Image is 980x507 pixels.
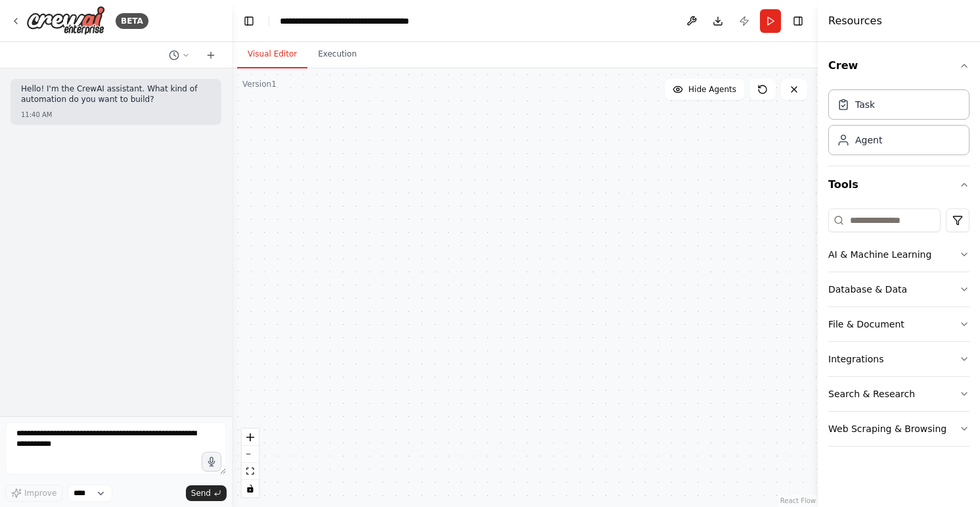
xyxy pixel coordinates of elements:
div: Tools [828,203,969,457]
button: Start a new chat [200,47,221,63]
div: BETA [116,13,148,29]
button: Hide Agents [665,79,744,100]
button: AI & Machine Learning [828,237,969,272]
button: Execution [307,41,367,68]
button: Visual Editor [237,41,307,68]
div: Search & Research [828,387,915,400]
p: Hello! I'm the CrewAI assistant. What kind of automation do you want to build? [21,84,211,105]
button: Database & Data [828,272,969,306]
button: Improve [5,485,62,502]
button: Switch to previous chat [164,47,195,63]
span: Send [191,488,211,498]
div: Task [855,98,875,111]
button: Hide right sidebar [789,12,807,30]
div: Integrations [828,352,883,366]
div: Agent [855,133,882,147]
button: toggle interactivity [242,480,259,497]
div: Database & Data [828,283,907,296]
span: Hide Agents [688,84,736,95]
button: Crew [828,47,969,84]
div: Web Scraping & Browsing [828,422,947,435]
button: Send [186,485,227,501]
div: File & Document [828,318,904,331]
nav: breadcrumb [280,14,409,28]
div: 11:40 AM [21,110,211,120]
button: Hide left sidebar [240,12,258,30]
button: zoom in [242,429,259,446]
button: File & Document [828,307,969,341]
div: AI & Machine Learning [828,248,931,261]
h4: Resources [828,13,882,29]
button: fit view [242,463,259,480]
div: Version 1 [242,79,277,89]
a: React Flow attribution [780,497,816,504]
span: Improve [24,488,56,498]
button: Click to speak your automation idea [202,452,221,471]
img: Logo [26,6,105,36]
button: Web Scraping & Browsing [828,412,969,446]
button: zoom out [242,446,259,463]
button: Search & Research [828,377,969,411]
div: Crew [828,84,969,166]
button: Tools [828,166,969,203]
div: React Flow controls [242,429,259,497]
button: Integrations [828,342,969,376]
